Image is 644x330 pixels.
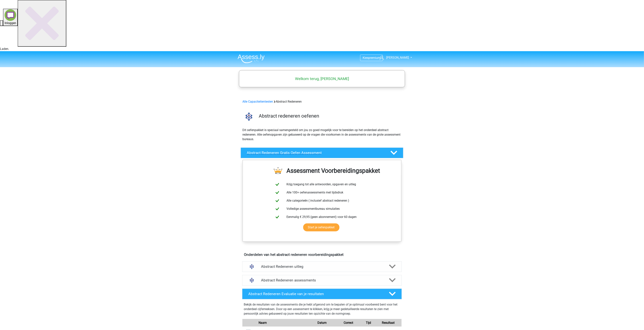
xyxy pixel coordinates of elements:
[241,261,403,272] a: uitleg Abstract Redeneren uitleg
[247,151,384,155] h4: Abstract Redeneren Gratis Oefen Assessment
[5,21,16,25] span: Inloggen
[241,76,403,81] h5: Welkom terug, [PERSON_NAME]
[368,56,380,60] span: premium
[303,223,339,231] a: Start je oefenpakket
[239,148,405,158] a: Abstract Redeneren Gratis Oefen Assessment
[247,275,257,285] img: abstract redeneren assessments
[309,321,335,325] div: Datum
[256,321,309,325] div: Naam
[244,252,400,257] h4: Onderdelen van het abstract redeneren voorbereidingspakket
[244,302,400,316] p: Bekijk de resultaten van de assessments die je hebt afgerond om te bepalen of je optimaal voorber...
[238,54,265,63] img: Assessly
[360,55,383,60] a: Kiespremium
[335,321,362,325] div: Correct
[261,264,383,269] h4: Abstract Redeneren uitleg
[386,56,409,59] span: [PERSON_NAME]
[259,113,400,119] h3: Abstract redeneren oefenen
[241,99,403,104] div: Abstract Redeneren
[242,100,273,103] a: Alle Capaciteitentesten
[242,128,402,141] p: Dit oefenpakket is speciaal samengesteld om jou zo goed mogelijk voor te bereiden op het onderdee...
[378,55,409,60] a: [PERSON_NAME]
[241,289,403,299] a: Abstract Redeneren Evaluatie van je resultaten
[241,275,403,286] a: assessments Abstract Redeneren assessments
[261,278,383,282] h4: Abstract Redeneren assessments
[248,292,383,296] h4: Abstract Redeneren Evaluatie van je resultaten
[363,56,368,60] span: Kies
[362,321,375,325] div: Tijd
[375,321,402,325] div: Resultaat
[241,108,257,125] img: abstract redeneren
[247,262,257,271] img: abstract redeneren uitleg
